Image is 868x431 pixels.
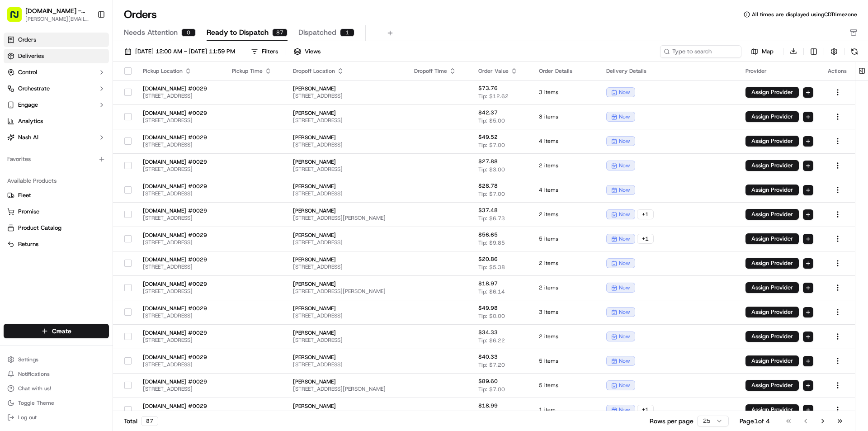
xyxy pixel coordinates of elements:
[143,158,217,166] span: [DOMAIN_NAME] #0029
[619,137,630,145] span: now
[143,207,217,214] span: [DOMAIN_NAME] #0029
[143,166,217,173] span: [STREET_ADDRESS]
[293,385,400,393] span: [STREET_ADDRESS][PERSON_NAME]
[478,109,498,116] span: $42.37
[143,214,217,222] span: [STREET_ADDRESS]
[619,406,630,413] span: now
[745,282,799,293] button: Assign Provider
[143,329,217,336] span: [DOMAIN_NAME] #0029
[745,46,779,57] button: Map
[619,333,630,340] span: now
[143,361,217,368] span: [STREET_ADDRESS]
[290,45,325,58] button: Views
[293,67,400,75] div: Dropoff Location
[745,209,799,220] button: Assign Provider
[478,133,498,141] span: $49.52
[4,33,109,47] a: Orders
[232,67,279,75] div: Pickup Time
[539,137,592,145] span: 4 items
[143,385,217,393] span: [STREET_ADDRESS]
[140,116,165,127] button: See all
[272,28,288,37] div: 87
[293,117,400,124] span: [STREET_ADDRESS]
[539,235,592,242] span: 5 items
[619,235,630,242] span: now
[9,132,24,146] img: Joseph V.
[19,86,35,103] img: 1756434665150-4e636765-6d04-44f2-b13a-1d7bbed723a0
[619,186,630,194] span: now
[619,89,630,96] span: now
[478,288,505,295] span: Tip: $6.14
[143,92,217,99] span: [STREET_ADDRESS]
[293,134,400,141] span: [PERSON_NAME]
[745,111,799,122] button: Assign Provider
[143,354,217,361] span: [DOMAIN_NAME] #0029
[539,162,592,169] span: 2 items
[293,85,400,92] span: [PERSON_NAME]
[745,331,799,342] button: Assign Provider
[181,28,196,37] div: 0
[18,52,44,60] span: Deliveries
[619,211,630,218] span: now
[293,329,400,336] span: [PERSON_NAME]
[293,410,400,417] span: [STREET_ADDRESS]
[143,288,217,295] span: [STREET_ADDRESS]
[619,284,630,291] span: now
[745,233,799,244] button: Assign Provider
[539,211,592,218] span: 2 items
[539,284,592,291] span: 2 items
[539,308,592,316] span: 3 items
[293,288,400,295] span: [STREET_ADDRESS][PERSON_NAME]
[9,203,16,210] div: 📗
[143,85,217,92] span: [DOMAIN_NAME] #0029
[293,92,400,99] span: [STREET_ADDRESS]
[28,140,73,147] span: [PERSON_NAME]
[7,240,105,248] a: Returns
[143,280,217,288] span: [DOMAIN_NAME] #0029
[478,256,498,263] span: $20.86
[18,208,39,216] span: Promise
[293,336,400,344] span: [STREET_ADDRESS]
[478,264,505,271] span: Tip: $5.38
[293,263,400,270] span: [STREET_ADDRESS]
[124,27,178,38] span: Needs Attention
[619,162,630,169] span: now
[478,142,505,149] span: Tip: $7.00
[293,361,400,368] span: [STREET_ADDRESS]
[478,239,505,246] span: Tip: $9.85
[143,410,217,417] span: [STREET_ADDRESS]
[293,207,400,214] span: [PERSON_NAME]
[18,240,38,248] span: Returns
[135,47,235,56] span: [DATE] 12:00 AM - [DATE] 11:59 PM
[18,356,38,363] span: Settings
[76,203,84,210] div: 💻
[478,67,525,75] div: Order Value
[478,207,498,214] span: $37.48
[4,353,109,366] button: Settings
[4,188,109,203] button: Fleet
[143,183,217,190] span: [DOMAIN_NAME] #0029
[478,353,498,360] span: $40.33
[478,117,505,124] span: Tip: $5.00
[143,378,217,385] span: [DOMAIN_NAME] #0029
[73,199,149,215] a: 💻API Documentation
[293,378,400,385] span: [PERSON_NAME]
[293,312,400,319] span: [STREET_ADDRESS]
[293,214,400,222] span: [STREET_ADDRESS][PERSON_NAME]
[293,256,400,263] span: [PERSON_NAME]
[745,380,799,391] button: Assign Provider
[478,215,505,222] span: Tip: $6.73
[539,333,592,340] span: 2 items
[18,141,25,148] img: 1736555255976-a54dd68f-1ca7-489b-9aae-adbdc363a1c4
[207,27,269,38] span: Ready to Dispatch
[143,141,217,148] span: [STREET_ADDRESS]
[143,256,217,263] span: [DOMAIN_NAME] #0029
[143,403,217,410] span: [DOMAIN_NAME] #0029
[478,158,498,165] span: $27.88
[539,260,592,267] span: 2 items
[293,158,400,166] span: [PERSON_NAME]
[745,185,799,195] button: Assign Provider
[64,224,109,231] a: Powered byPylon
[539,186,592,194] span: 4 items
[18,117,43,125] span: Analytics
